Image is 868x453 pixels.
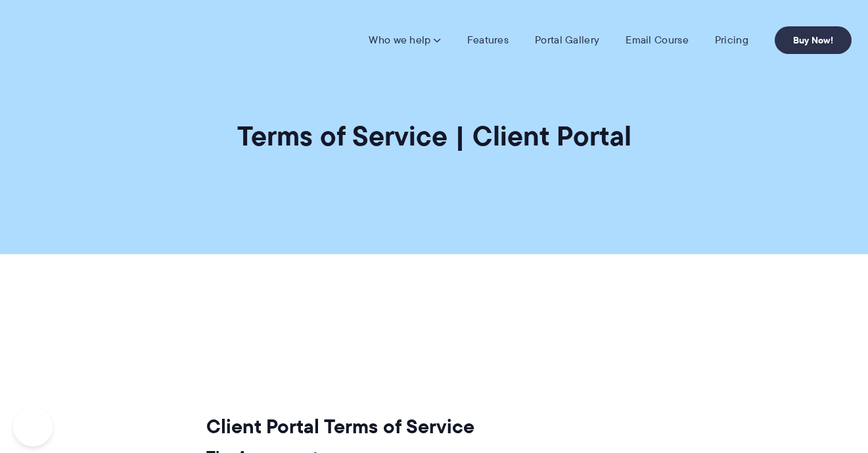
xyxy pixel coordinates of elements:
[775,26,852,54] a: Buy Now!
[715,34,748,47] a: Pricing
[467,34,509,47] a: Features
[626,34,689,47] a: Email Course
[206,414,654,439] h2: Client Portal Terms of Service
[369,34,440,47] a: Who we help
[535,34,599,47] a: Portal Gallery
[237,119,631,153] h1: Terms of Service | Client Portal
[13,407,53,446] iframe: Toggle Customer Support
